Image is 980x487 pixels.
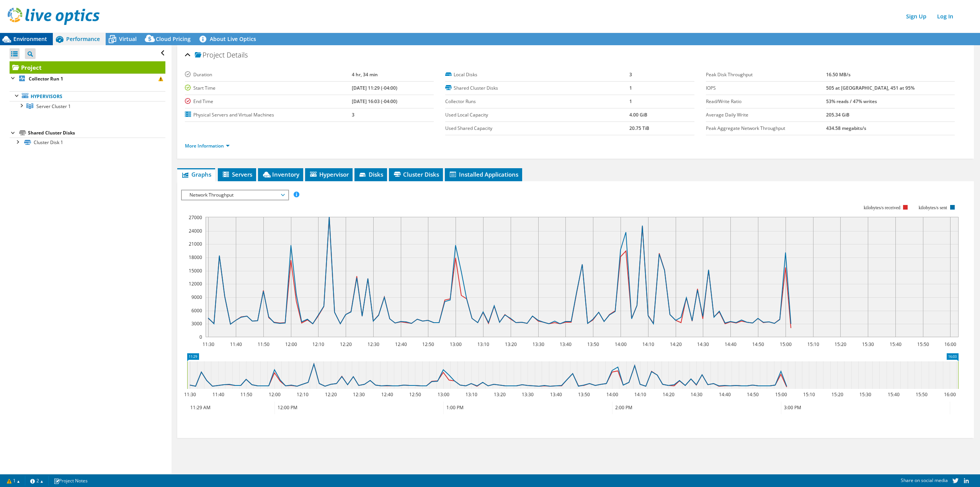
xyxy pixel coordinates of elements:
[450,341,462,348] text: 13:00
[629,112,647,118] b: 4.00 GiB
[269,391,281,398] text: 12:00
[340,341,352,348] text: 12:20
[522,391,534,398] text: 13:30
[222,171,252,178] span: Servers
[325,391,337,398] text: 12:20
[10,74,165,84] a: Collector Run 1
[864,205,900,210] text: kilobytes/s received
[262,171,299,178] span: Inventory
[826,112,849,118] b: 205.34 GiB
[66,35,100,43] span: Performance
[890,341,902,348] text: 15:40
[285,341,297,348] text: 12:00
[184,391,196,398] text: 11:30
[532,341,544,348] text: 13:30
[634,391,646,398] text: 14:10
[185,84,352,92] label: Start Time
[185,111,352,119] label: Physical Servers and Virtual Machines
[422,341,434,348] text: 12:50
[195,51,225,59] span: Project
[381,391,393,398] text: 12:40
[185,98,352,105] label: End Time
[719,391,731,398] text: 14:40
[258,341,269,348] text: 11:50
[944,341,956,348] text: 16:00
[203,341,214,348] text: 11:30
[919,205,947,210] text: kilobytes/s sent
[185,143,230,149] a: More Information
[606,391,618,398] text: 14:00
[240,391,252,398] text: 11:50
[775,391,787,398] text: 15:00
[189,228,202,234] text: 24000
[835,341,846,348] text: 15:20
[297,391,309,398] text: 12:10
[189,267,202,274] text: 15000
[629,85,632,91] b: 1
[181,171,211,178] span: Graphs
[393,171,439,178] span: Cluster Disks
[119,35,137,43] span: Virtual
[230,341,242,348] text: 11:40
[862,341,874,348] text: 15:30
[465,391,477,398] text: 13:10
[706,71,826,79] label: Peak Disk Throughput
[615,341,627,348] text: 14:00
[191,294,202,300] text: 9000
[706,125,826,132] label: Peak Aggregate Network Throughput
[309,171,349,178] span: Hypervisor
[933,11,957,22] a: Log In
[505,341,517,348] text: 13:20
[10,91,165,101] a: Hypervisors
[8,8,100,25] img: live_optics_svg.svg
[445,125,629,132] label: Used Shared Capacity
[191,307,202,314] text: 6000
[445,98,629,105] label: Collector Runs
[826,98,877,105] b: 53% reads / 47% writes
[807,341,819,348] text: 15:10
[477,341,489,348] text: 13:10
[550,391,562,398] text: 13:40
[196,33,262,45] a: About Live Optics
[888,391,900,398] text: 15:40
[901,477,948,484] span: Share on social media
[944,391,956,398] text: 16:00
[352,71,378,78] b: 4 hr, 34 min
[494,391,506,398] text: 13:20
[2,476,25,485] a: 1
[353,391,365,398] text: 12:30
[352,98,397,105] b: [DATE] 16:03 (-04:00)
[587,341,599,348] text: 13:50
[445,111,629,119] label: Used Local Capacity
[409,391,421,398] text: 12:50
[36,103,71,110] span: Server Cluster 1
[826,85,915,91] b: 505 at [GEOGRAPHIC_DATA], 451 at 95%
[642,341,654,348] text: 14:10
[10,61,165,74] a: Project
[780,341,792,348] text: 15:00
[367,341,379,348] text: 12:30
[13,35,47,43] span: Environment
[189,214,202,221] text: 27000
[156,35,191,43] span: Cloud Pricing
[10,138,165,148] a: Cluster Disk 1
[917,341,929,348] text: 15:50
[312,341,324,348] text: 12:10
[706,84,826,92] label: IOPS
[670,341,682,348] text: 14:20
[189,241,202,247] text: 21000
[859,391,871,398] text: 15:30
[358,171,383,178] span: Disks
[629,71,632,78] b: 3
[578,391,590,398] text: 13:50
[227,50,248,59] span: Details
[189,280,202,287] text: 12000
[185,71,352,79] label: Duration
[902,11,930,22] a: Sign Up
[706,111,826,119] label: Average Daily Write
[706,98,826,105] label: Read/Write Ratio
[191,320,202,327] text: 3000
[826,71,851,78] b: 16.50 MB/s
[186,190,284,200] span: Network Throughput
[212,391,224,398] text: 11:40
